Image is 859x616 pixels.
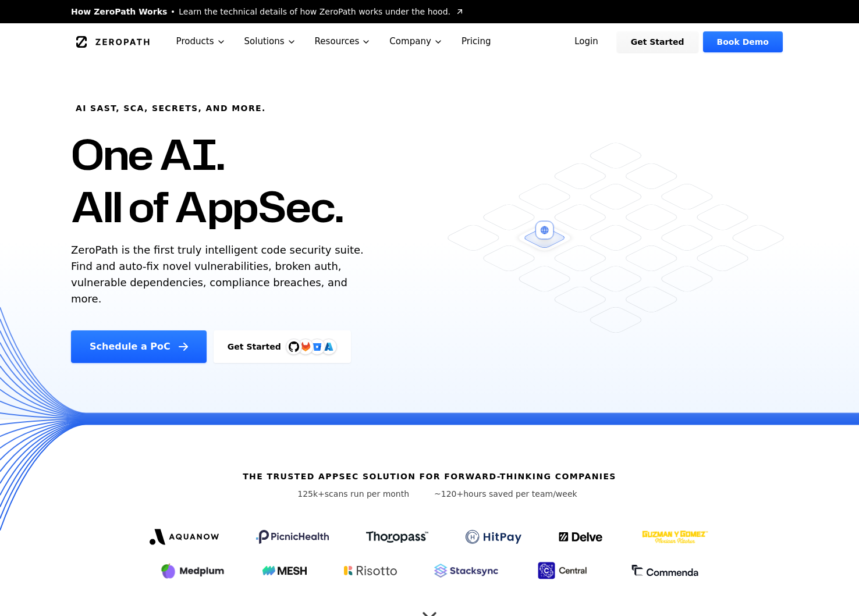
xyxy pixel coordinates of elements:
h6: The Trusted AppSec solution for forward-thinking companies [243,471,616,482]
a: Get Started [617,31,698,52]
span: Learn the technical details of how ZeroPath works under the hood. [179,6,450,17]
span: ~120+ [434,489,463,499]
span: How ZeroPath Works [71,6,167,17]
img: GYG [641,523,709,551]
button: Resources [306,23,381,60]
nav: Global [57,23,802,60]
img: GitHub [289,341,299,352]
img: Mesh [262,566,307,575]
a: Book Demo [703,31,783,52]
svg: Bitbucket [311,340,324,353]
p: scans run per month [282,488,425,500]
button: Products [167,23,235,60]
img: Stacksync [434,564,498,578]
img: Azure [324,342,333,351]
img: GitLab [294,335,317,358]
a: How ZeroPath WorksLearn the technical details of how ZeroPath works under the hood. [71,6,464,17]
img: Central [535,560,594,581]
a: Schedule a PoC [71,330,207,363]
img: Thoropass [366,531,428,543]
a: Login [560,31,612,52]
img: Medplum [160,561,225,580]
p: hours saved per team/week [434,488,577,500]
a: Get StartedGitHubGitLabAzure [214,330,351,363]
button: Company [380,23,452,60]
a: Pricing [452,23,501,60]
button: Solutions [235,23,306,60]
h6: AI SAST, SCA, Secrets, and more. [76,102,266,114]
span: 125k+ [297,489,325,499]
p: ZeroPath is the first truly intelligent code security suite. Find and auto-fix novel vulnerabilit... [71,242,369,307]
h1: One AI. All of AppSec. [71,128,343,233]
